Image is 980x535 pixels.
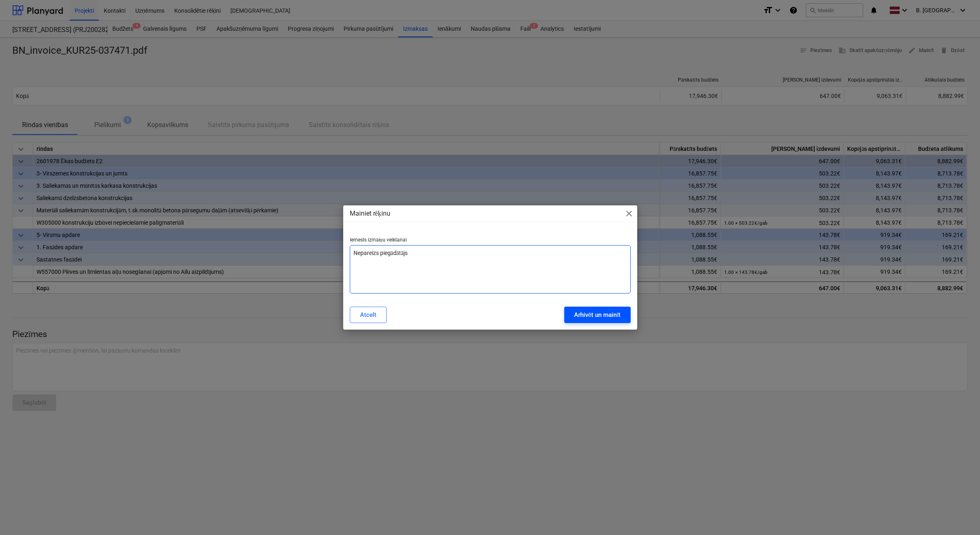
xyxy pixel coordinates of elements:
[564,307,631,323] button: Arhivēt un mainīt
[350,245,631,294] textarea: Nepareizs piegādātājs
[350,209,390,219] p: Mainiet rēķinu
[574,310,621,320] div: Arhivēt un mainīt
[624,209,634,219] span: close
[939,496,980,535] iframe: Chat Widget
[350,307,387,323] button: Atcelt
[360,310,376,320] div: Atcelt
[350,237,631,245] p: Iemesls izmaiņu veikšanai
